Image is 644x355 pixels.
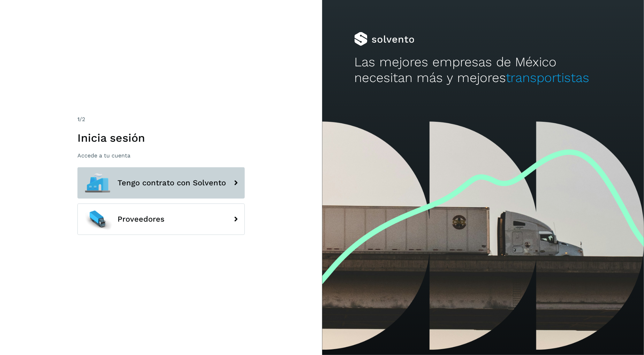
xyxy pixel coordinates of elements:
button: Proveedores [77,204,245,235]
h2: Las mejores empresas de México necesitan más y mejores [354,54,612,86]
h1: Inicia sesión [77,131,245,145]
p: Accede a tu cuenta [77,152,245,159]
span: transportistas [506,70,590,85]
span: Proveedores [118,215,165,223]
div: /2 [77,115,245,124]
span: 1 [77,116,79,123]
span: Tengo contrato con Solvento [118,179,226,187]
button: Tengo contrato con Solvento [77,167,245,199]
